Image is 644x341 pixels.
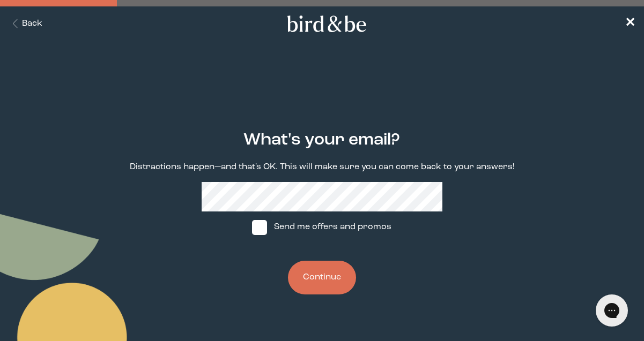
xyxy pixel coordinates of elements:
label: Send me offers and promos [242,211,402,244]
button: Back Button [9,18,42,30]
a: ✕ [625,14,635,33]
h2: What's your email? [243,128,400,153]
p: Distractions happen—and that's OK. This will make sure you can come back to your answers! [130,161,514,173]
iframe: Gorgias live chat messenger [590,291,633,330]
span: ✕ [625,17,635,30]
button: Continue [288,261,356,294]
